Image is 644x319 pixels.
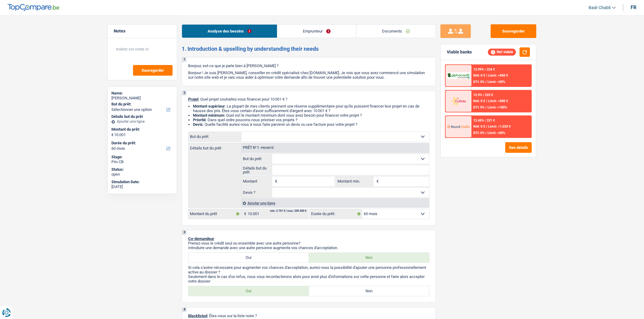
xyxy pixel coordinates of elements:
div: Viable banks [447,50,472,55]
div: [DATE] [111,184,173,189]
span: DTI: 0% [473,80,485,84]
div: open [111,172,173,177]
label: Durée du prêt: [310,209,362,219]
span: NAI: 0 € [473,74,485,77]
button: Sauvegarder [133,65,173,76]
div: 2 [182,91,187,95]
span: NAI: 0 € [473,125,485,129]
div: 4 [182,307,187,312]
span: Limit: >850 € [488,74,508,77]
span: Blacklisted [188,314,207,318]
div: 12.9% | 223 € [473,93,493,97]
div: Simulation Date: [111,180,173,184]
li: : Quel est le montant minimum dont vous avez besoin pour financer votre projet ? [193,113,429,118]
span: € [111,132,114,137]
span: € [272,177,279,186]
label: Oui [188,286,309,296]
h2: 1. Introduction & upselling by understanding their needs [182,46,436,52]
span: / [485,80,487,84]
button: Sauvegarder [491,24,536,38]
div: Not viable [488,49,516,55]
p: Prenez-vous le crédit seul ou ensemble avec une autre personne? [188,241,429,245]
label: Devis ? [241,188,272,197]
p: Introduire une demande avec une autre personne augmente vos chances d'acceptation. [188,245,429,250]
p: Si cela s'avère nécessaire pour augmenter vos chances d'acceptation, auriez-vous la possibilité d... [188,265,429,274]
div: Stage: [111,155,173,159]
label: Montant du prêt [188,209,241,219]
span: / [485,131,487,135]
span: DTI: 0% [473,105,485,109]
span: Co-demandeur [188,236,214,241]
span: Limit: <50% [488,80,505,84]
label: Oui [188,253,309,262]
a: Emprunteur [277,25,356,38]
span: Limit: <60% [488,131,505,135]
li: : Quelle facilité auriez-vous à nous faire parvenir un devis ou une facture pour votre projet ? [193,122,429,127]
span: € [241,209,248,219]
label: Montant [241,177,272,186]
img: TopCompare Logo [8,4,59,11]
div: [PERSON_NAME] [111,96,173,101]
strong: Montant supérieur [193,104,225,108]
span: Badr Chabli [589,5,611,10]
div: Priv CB [111,159,173,164]
label: Montant du prêt: [111,127,172,132]
span: Devis [193,122,203,127]
a: Documents [356,25,436,38]
li: : La plupart de mes clients prennent une réserve supplémentaire pour qu'ils puissent financer leu... [193,104,429,113]
a: Badr Chabli [584,3,616,13]
span: - Priorité [259,146,274,149]
span: NAI: 0 € [473,99,485,103]
h5: Notes [114,29,171,34]
button: See details [505,142,532,153]
span: / [486,125,487,129]
img: Record Credits [447,121,470,132]
label: Montant min. [336,177,373,186]
div: Name: [111,91,173,96]
label: But du prêt [188,132,241,142]
div: Status: [111,167,173,172]
label: Durée du prêt: [111,141,172,146]
div: Ajouter une ligne [241,199,429,208]
img: Cofidis [447,95,470,107]
div: Prêt n°1 [241,146,275,150]
p: Bonjour, est-ce que je parle bien à [PERSON_NAME] ? [188,63,429,68]
span: Projet [188,97,198,101]
span: Limit: >800 € [488,99,508,103]
span: Limit: <100% [488,105,507,109]
label: But du prêt [241,154,272,164]
div: fr [631,5,636,10]
span: € [373,177,380,186]
div: min: 3.701 € / max: 200.000 € [270,210,306,212]
div: 12.99% | 224 € [473,67,495,71]
label: But du prêt: [111,102,172,107]
span: / [485,105,487,109]
p: Seulement dans le cas d'un refus, nous vous recontacterons alors pour avoir plus d'informations s... [188,274,429,283]
label: Détails but du prêt [241,165,272,175]
a: Analyse des besoins [182,25,277,38]
label: Détails but du prêt [188,143,241,150]
span: Sauvegarder [142,68,164,72]
div: 3 [182,230,187,235]
p: : Quel projet souhaitez-vous financer pour 10 001 € ? [188,97,429,101]
img: AlphaCredit [447,72,470,79]
span: / [486,74,487,77]
strong: Priorité [193,118,206,122]
div: Ajouter une ligne [111,119,173,124]
li: : Dans quel ordre pouvons-nous prioriser vos projets ? [193,118,429,122]
div: 1 [182,57,187,62]
div: Détails but du prêt [111,114,173,119]
p: Bonjour ! Je suis [PERSON_NAME], conseiller en crédit spécialisé chez [DOMAIN_NAME]. Je vois que ... [188,70,429,80]
p: : Êtes-vous sur la liste noire ? [188,314,429,318]
div: 12.45% | 221 € [473,118,495,122]
span: / [486,99,487,103]
label: Non [309,253,429,262]
span: DTI: 0% [473,131,485,135]
span: Limit: >1.033 € [488,125,511,129]
label: Non [309,286,429,296]
strong: Montant minimum [193,113,224,118]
